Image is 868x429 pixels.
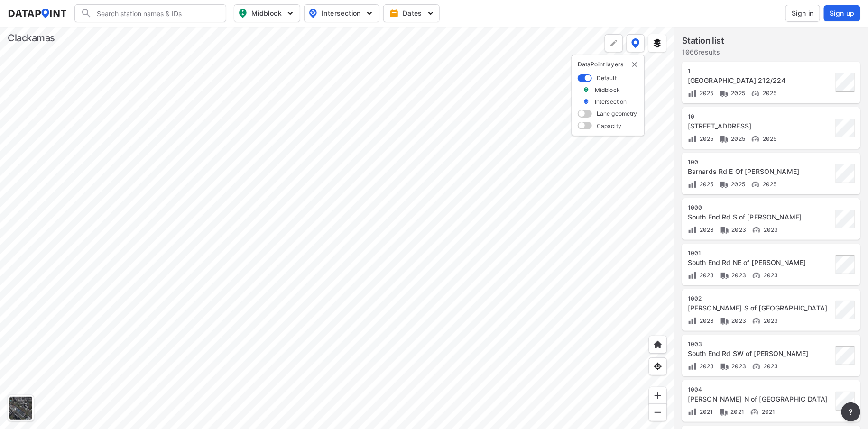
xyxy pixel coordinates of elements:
img: Volume count [688,362,697,371]
span: 2025 [697,135,714,142]
span: 2021 [759,408,776,415]
img: Vehicle speed [751,180,760,189]
img: close-external-leyer.3061a1c7.svg [631,61,638,68]
div: Polygon tool [605,34,623,52]
img: Vehicle class [719,407,729,417]
img: Volume count [688,407,697,417]
span: 2023 [729,226,747,233]
img: Vehicle speed [752,225,761,235]
div: South End Rd S of Partlow Rd [688,212,833,222]
span: 2025 [697,181,714,188]
img: ZvzfEJKXnyWIrJytrsY285QMwk63cM6Drc+sIAAAAASUVORK5CYII= [653,391,663,401]
img: 5YPKRKmlfpI5mqlR8AD95paCi+0kK1fRFDJSaMmawlwaeJcJwk9O2fotCW5ve9gAAAAASUVORK5CYII= [286,9,295,18]
span: 2023 [761,272,778,279]
input: Search [92,6,220,21]
img: Volume count [688,316,697,326]
label: Station list [682,34,724,47]
img: Volume count [688,89,697,98]
div: Clackamas [8,31,55,45]
span: 2023 [761,363,778,370]
img: 5YPKRKmlfpI5mqlR8AD95paCi+0kK1fRFDJSaMmawlwaeJcJwk9O2fotCW5ve9gAAAAASUVORK5CYII= [365,9,374,18]
img: map_pin_int.54838e6b.svg [307,8,319,19]
img: Volume count [688,180,697,189]
img: Vehicle class [720,316,729,326]
img: Vehicle class [720,362,729,371]
img: Vehicle class [720,180,729,189]
img: marker_Midblock.5ba75e30.svg [583,86,590,94]
div: 1001 [688,249,833,257]
span: Sign in [792,9,814,18]
img: zeq5HYn9AnE9l6UmnFLPAAAAAElFTkSuQmCC [653,362,663,371]
div: Partlow Rd S of South End Rd [688,303,833,313]
img: +XpAUvaXAN7GudzAAAAAElFTkSuQmCC [653,340,663,349]
div: 1 [688,67,833,75]
div: South End Rd SW of Parrish Rd [688,349,833,358]
div: 1002 [688,295,833,302]
button: Sign in [785,5,820,22]
div: View my location [649,357,667,375]
img: 5YPKRKmlfpI5mqlR8AD95paCi+0kK1fRFDJSaMmawlwaeJcJwk9O2fotCW5ve9gAAAAASUVORK5CYII= [426,9,435,18]
div: Zoom in [649,387,667,405]
div: 1004 [688,386,833,393]
span: 2023 [761,226,778,233]
span: 2021 [729,408,745,415]
img: Vehicle speed [751,89,760,98]
img: layers.ee07997e.svg [653,38,662,48]
div: 100 [688,158,833,166]
span: 2023 [697,226,714,233]
a: Sign up [822,5,860,21]
div: 132nd Ave S Of Sunnyside [688,121,833,131]
div: South End Rd NE of Partlow Rd [688,258,833,267]
img: Vehicle class [720,225,729,235]
span: 2023 [697,317,714,324]
label: Default [597,74,617,82]
img: Vehicle class [720,271,729,280]
button: more [841,402,860,421]
span: 2025 [697,90,714,97]
button: Dates [383,4,440,22]
img: Vehicle speed [751,134,760,144]
img: Volume count [688,271,697,280]
div: Zoom out [649,403,667,421]
label: Capacity [597,122,621,130]
span: Dates [391,9,434,18]
div: Barnards Rd E Of Barlow [688,167,833,176]
button: External layers [648,34,666,52]
button: Intersection [304,4,379,22]
img: calendar-gold.39a51dde.svg [389,9,399,18]
label: Intersection [595,98,627,106]
span: ? [847,406,855,418]
img: data-point-layers.37681fc9.svg [631,38,640,48]
img: marker_Intersection.6861001b.svg [583,98,590,106]
div: 1000 [688,204,833,211]
span: 2023 [761,317,778,324]
img: Volume count [688,134,697,144]
img: map_pin_mid.602f9df1.svg [237,8,249,19]
span: Intersection [308,8,373,19]
button: DataPoint layers [627,34,645,52]
img: Vehicle speed [752,316,761,326]
button: delete [631,61,638,68]
span: 2025 [729,90,746,97]
img: MAAAAAElFTkSuQmCC [653,408,663,417]
span: 2023 [697,363,714,370]
span: 2023 [729,363,747,370]
div: 1003 [688,340,833,348]
span: Midblock [238,8,294,19]
img: Volume count [688,225,697,235]
button: Midblock [234,4,300,22]
p: DataPoint layers [578,61,638,68]
span: 2023 [729,317,747,324]
img: +Dz8AAAAASUVORK5CYII= [609,38,619,48]
img: Vehicle speed [752,362,761,371]
div: Home [649,336,667,354]
span: 2021 [697,408,713,415]
span: 2025 [760,181,777,188]
a: Sign in [784,5,822,22]
img: Vehicle class [720,134,729,144]
span: 2025 [729,181,746,188]
img: dataPointLogo.9353c09d.svg [8,9,67,18]
span: 2025 [760,90,777,97]
span: 2023 [729,272,747,279]
label: Midblock [595,86,620,94]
